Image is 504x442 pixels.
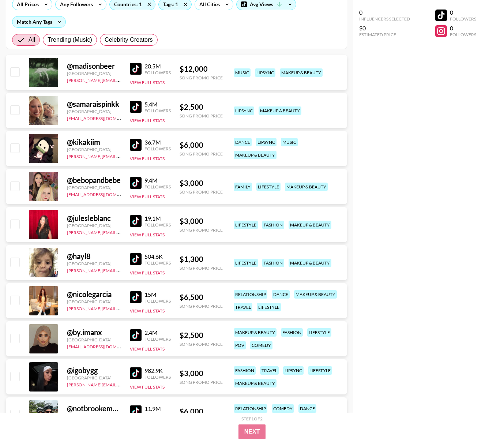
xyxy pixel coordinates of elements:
button: Next [238,424,266,439]
div: [GEOGRAPHIC_DATA] [67,337,121,342]
button: View Full Stats [130,384,165,390]
div: 20.5M [144,63,171,70]
div: lipsync [255,68,275,77]
div: Match Any Tags [12,16,65,27]
a: [EMAIL_ADDRESS][DOMAIN_NAME] [67,190,140,197]
div: 11.9M [144,405,171,412]
div: 0 [359,9,410,16]
button: View Full Stats [130,346,165,352]
span: All [29,35,35,44]
div: Song Promo Price [180,341,223,347]
div: 0 [450,9,476,16]
div: Followers [144,70,171,75]
div: Song Promo Price [180,75,223,80]
div: Followers [144,260,171,266]
div: relationship [234,290,267,299]
div: $ 2,500 [180,102,223,112]
div: [GEOGRAPHIC_DATA] [67,185,121,190]
div: $ 3,000 [180,217,223,226]
div: Followers [144,336,171,342]
img: TikTok [130,139,142,151]
img: TikTok [130,253,142,265]
img: TikTok [130,405,142,417]
img: TikTok [130,291,142,303]
div: $ 6,000 [180,407,223,416]
div: travel [260,366,279,375]
div: lifestyle [257,303,281,311]
div: Song Promo Price [180,227,223,233]
a: [PERSON_NAME][EMAIL_ADDRESS][DOMAIN_NAME] [67,381,175,387]
div: Song Promo Price [180,379,223,385]
div: makeup & beauty [294,290,337,299]
div: Followers [144,374,171,380]
div: 36.7M [144,139,171,146]
div: $ 1,300 [180,255,223,264]
div: 9.4M [144,177,171,184]
div: makeup & beauty [259,106,301,115]
div: family [234,183,252,191]
div: fashion [234,366,256,375]
div: [GEOGRAPHIC_DATA] [67,375,121,381]
div: 15M [144,291,171,298]
div: Followers [144,222,171,228]
div: relationship [234,404,267,413]
div: @ madisonbeer [67,61,121,71]
div: [GEOGRAPHIC_DATA] [67,71,121,76]
div: lifestyle [234,259,258,267]
div: @ julesleblanc [67,214,121,223]
div: fashion [262,259,284,267]
img: TikTok [130,329,142,341]
div: makeup & beauty [289,259,331,267]
button: View Full Stats [130,80,165,85]
div: lipsync [234,106,254,115]
div: lifestyle [308,366,332,375]
button: View Full Stats [130,232,165,237]
div: $ 6,000 [180,141,223,150]
span: Trending (Music) [48,35,92,44]
a: [EMAIL_ADDRESS][DOMAIN_NAME] [67,342,140,349]
div: $ 2,500 [180,331,223,340]
div: fashion [281,328,303,337]
a: [PERSON_NAME][EMAIL_ADDRESS][DOMAIN_NAME] [67,76,175,83]
button: View Full Stats [130,308,165,314]
div: [GEOGRAPHIC_DATA] [67,223,121,228]
div: 2.4M [144,329,171,336]
div: makeup & beauty [234,328,277,337]
div: Song Promo Price [180,189,223,195]
div: makeup & beauty [234,151,277,159]
div: Followers [144,108,171,113]
div: Song Promo Price [180,303,223,309]
img: TikTok [130,367,142,379]
div: Song Promo Price [180,113,223,119]
div: [GEOGRAPHIC_DATA] [67,147,121,152]
div: $ 12,000 [180,64,223,74]
div: lipsync [283,366,304,375]
button: View Full Stats [130,118,165,123]
a: [EMAIL_ADDRESS][DOMAIN_NAME] [67,114,140,121]
div: Followers [144,184,171,190]
div: Followers [144,146,171,151]
div: music [234,68,251,77]
div: lifestyle [256,183,281,191]
div: Song Promo Price [180,265,223,271]
div: comedy [250,341,272,349]
div: @ bebopandbebe [67,176,121,185]
div: makeup & beauty [234,379,277,387]
div: dance [234,138,252,146]
div: @ igobygg [67,366,121,375]
span: Celebrity Creators [105,35,153,44]
img: TikTok [130,101,142,113]
div: [GEOGRAPHIC_DATA] [67,109,121,114]
div: @ notbrookemonk [67,404,121,413]
div: $ 3,000 [180,369,223,378]
div: $ 6,500 [180,293,223,302]
div: 19.1M [144,215,171,222]
a: [PERSON_NAME][EMAIL_ADDRESS][DOMAIN_NAME] [67,228,175,235]
div: @ by.imanx [67,328,121,337]
div: @ hayl8 [67,252,121,261]
a: [PERSON_NAME][EMAIL_ADDRESS][DOMAIN_NAME] [67,266,175,273]
div: @ samaraispinkk [67,100,121,109]
div: lipsync [256,138,277,146]
a: [PERSON_NAME][EMAIL_ADDRESS][DOMAIN_NAME] [67,152,175,159]
div: music [281,138,298,146]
